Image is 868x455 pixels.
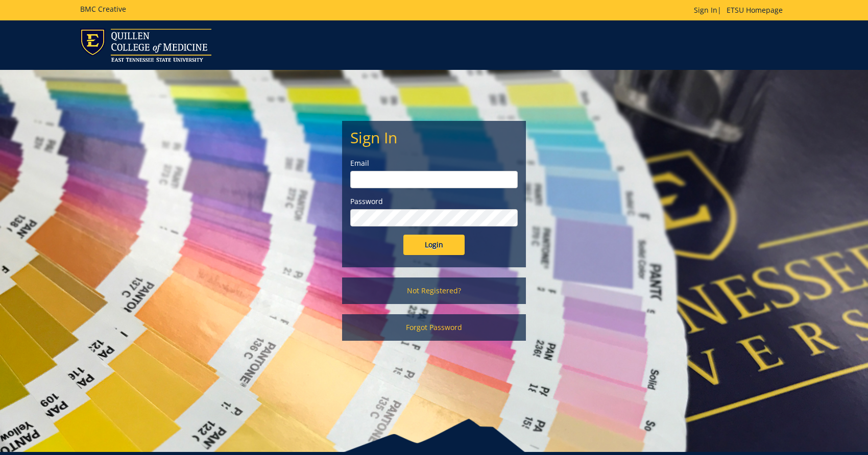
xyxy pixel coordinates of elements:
[694,5,717,15] a: Sign In
[80,29,211,62] img: ETSU logo
[80,5,126,13] h5: BMC Creative
[342,314,526,341] a: Forgot Password
[350,158,518,168] label: Email
[721,5,788,15] a: ETSU Homepage
[350,196,518,207] label: Password
[350,129,518,146] h2: Sign In
[342,277,526,304] a: Not Registered?
[403,235,465,255] input: Login
[694,5,788,15] p: |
